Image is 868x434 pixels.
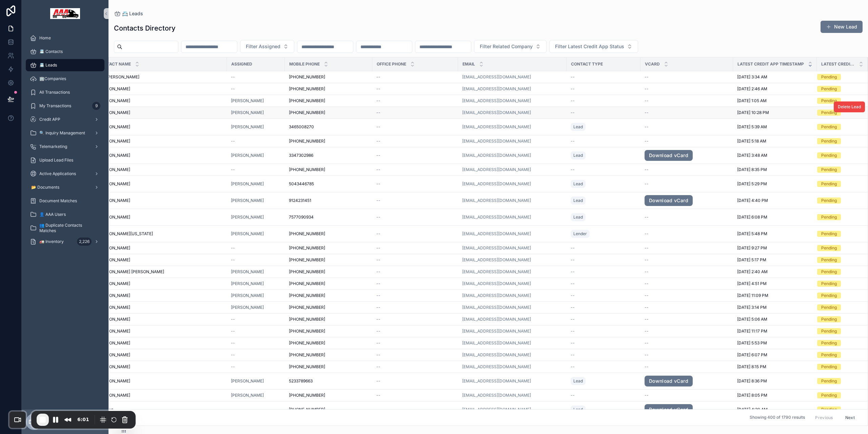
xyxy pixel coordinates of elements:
a: -- [376,138,454,144]
span: Telemarketing [39,144,67,149]
span: -- [231,74,235,80]
span: Home [39,35,51,41]
span: [PERSON_NAME] [97,198,130,203]
a: Download vCard [645,150,693,161]
span: [DATE] 9:27 PM [737,245,767,251]
span: Active Applications [39,171,76,176]
a: 3465008270 [289,124,368,130]
span: Lender [573,231,587,237]
a: [DATE] 6:08 PM [737,214,813,220]
a: [EMAIL_ADDRESS][DOMAIN_NAME] [462,74,563,80]
span: -- [376,138,380,144]
a: -- [645,214,729,220]
a: [EMAIL_ADDRESS][DOMAIN_NAME] [462,181,563,187]
a: Pending [817,98,860,104]
a: Lead [571,195,636,206]
a: Download vCard [645,195,729,206]
span: Credit APP [39,117,60,122]
a: Lead [571,213,586,221]
span: [PHONE_NUMBER] [289,231,325,237]
a: 🔍 Inquiry Management [26,127,104,139]
a: -- [571,74,636,80]
a: [EMAIL_ADDRESS][DOMAIN_NAME] [462,245,531,251]
a: [PHONE_NUMBER] [289,86,368,92]
span: -- [376,110,380,115]
span: Lead [573,214,583,220]
span: Filter Related Company [480,43,533,50]
a: [PHONE_NUMBER] [289,245,368,251]
a: [PERSON_NAME] [97,110,223,115]
a: 📇 Contacts [26,45,104,58]
a: -- [376,181,454,187]
div: Pending [821,98,837,104]
a: Document Matches [26,195,104,207]
a: Download vCard [645,195,693,206]
span: [PERSON_NAME] [231,198,264,203]
a: Pending [817,245,860,251]
span: [PERSON_NAME] [97,86,130,92]
span: -- [376,245,380,251]
a: [PERSON_NAME] [97,167,223,172]
div: Pending [821,197,837,204]
a: [PHONE_NUMBER] [289,98,368,103]
a: Pending [817,197,860,204]
a: Pending [817,138,860,144]
span: [PERSON_NAME] [231,181,264,187]
a: [PERSON_NAME] [97,257,223,263]
a: [PERSON_NAME] [231,98,264,103]
span: [PERSON_NAME] [97,257,130,263]
a: [PERSON_NAME] [231,98,281,103]
span: -- [571,167,575,172]
span: 👤 AAA Users [39,212,66,217]
span: 7577090934 [289,214,314,220]
button: Select Button [549,40,638,53]
span: -- [376,74,380,80]
a: [EMAIL_ADDRESS][DOMAIN_NAME] [462,245,563,251]
a: -- [376,98,454,103]
a: Active Applications [26,168,104,180]
a: [PERSON_NAME] [231,231,281,237]
a: [EMAIL_ADDRESS][DOMAIN_NAME] [462,231,563,237]
a: [PHONE_NUMBER] [289,231,368,237]
span: [PHONE_NUMBER] [289,110,325,115]
a: Download vCard [645,150,729,161]
a: [PHONE_NUMBER] [289,167,368,172]
a: [EMAIL_ADDRESS][DOMAIN_NAME] [462,198,531,203]
a: [PERSON_NAME] [231,124,264,130]
span: [PERSON_NAME] [97,245,130,251]
a: [EMAIL_ADDRESS][DOMAIN_NAME] [462,214,563,220]
a: Pending [817,152,860,158]
span: -- [376,214,380,220]
span: -- [571,74,575,80]
a: [PERSON_NAME] [97,214,223,220]
span: -- [645,214,649,220]
span: -- [645,86,649,92]
a: [PERSON_NAME] [231,153,281,158]
span: 👥 Duplicate Contacts Matches [39,223,98,233]
span: [PERSON_NAME] [97,98,130,103]
a: Upload Lead Files [26,154,104,166]
a: [EMAIL_ADDRESS][DOMAIN_NAME] [462,153,563,158]
a: -- [571,86,636,92]
span: Lead [573,181,583,187]
span: [DATE] 10:28 PM [737,110,769,115]
div: Pending [821,124,837,130]
div: Pending [821,138,837,144]
a: [PERSON_NAME] [97,198,223,203]
a: Pending [817,124,860,130]
span: -- [376,98,380,103]
button: Select Button [474,40,547,53]
span: 📇 Contacts [39,49,63,54]
a: -- [376,167,454,172]
a: [EMAIL_ADDRESS][DOMAIN_NAME] [462,124,531,130]
a: -- [376,74,454,80]
a: -- [376,124,454,130]
a: Pending [817,167,860,173]
a: All Transactions [26,86,104,98]
div: 9 [92,102,100,110]
a: Pending [817,257,860,263]
a: Test [PERSON_NAME] [97,74,223,80]
span: -- [376,198,380,203]
button: New Lead [821,21,863,33]
a: [DATE] 5:18 AM [737,138,813,144]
